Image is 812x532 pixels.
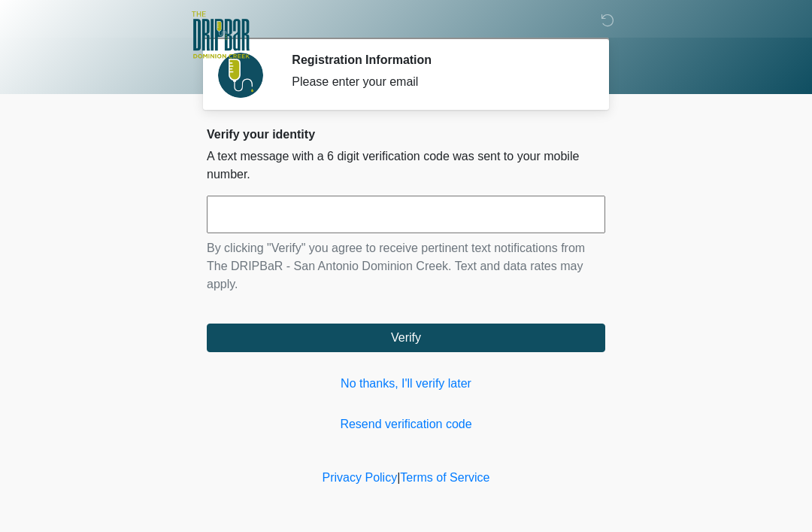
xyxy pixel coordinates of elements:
a: Privacy Policy [323,471,398,484]
a: | [397,471,400,484]
button: Verify [207,324,605,352]
p: By clicking "Verify" you agree to receive pertinent text notifications from The DRIPBaR - San Ant... [207,239,605,293]
a: No thanks, I'll verify later [207,375,605,393]
div: Please enter your email [292,73,583,91]
h2: Verify your identity [207,127,605,141]
img: The DRIPBaR - San Antonio Dominion Creek Logo [192,11,250,61]
a: Resend verification code [207,415,605,433]
img: Agent Avatar [218,53,263,98]
a: Terms of Service [400,471,489,484]
p: A text message with a 6 digit verification code was sent to your mobile number. [207,147,605,184]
